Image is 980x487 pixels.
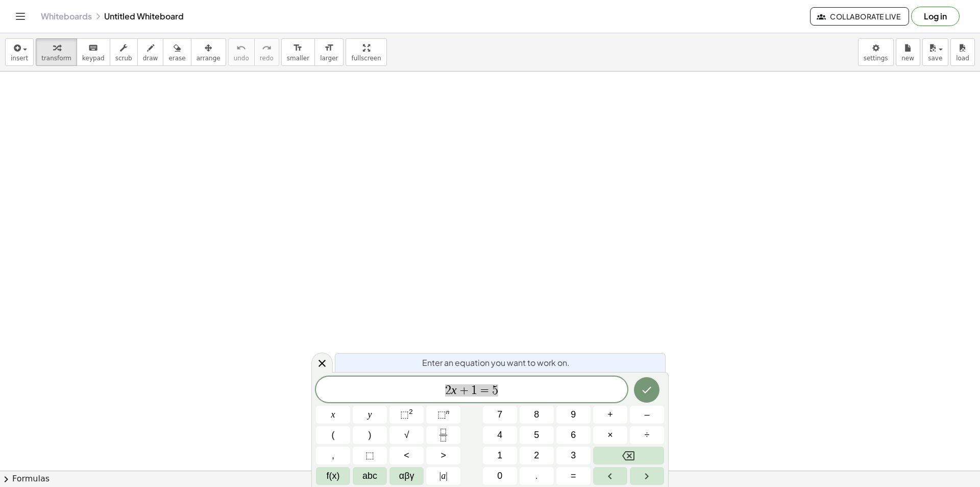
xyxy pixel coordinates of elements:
span: 8 [534,408,539,422]
button: transform [36,38,77,66]
span: 3 [571,449,576,462]
span: < [404,449,409,462]
span: new [901,55,914,62]
span: = [571,469,576,483]
span: > [440,449,446,462]
button: Right arrow [630,467,664,485]
button: Greek alphabet [389,467,424,485]
span: αβγ [399,469,414,483]
button: format_sizesmaller [281,38,315,66]
span: transform [41,55,71,62]
i: undo [236,42,246,54]
button: load [950,38,975,66]
sup: 2 [409,408,413,415]
span: redo [260,55,274,62]
button: ) [353,426,387,444]
button: . [520,467,554,485]
button: y [353,406,387,424]
button: 9 [556,406,591,424]
button: Plus [593,406,627,424]
button: , [316,447,350,465]
span: smaller [287,55,309,62]
span: ÷ [645,428,650,442]
span: keypad [82,55,105,62]
button: settings [858,38,894,66]
button: Squared [389,406,424,424]
button: scrub [110,38,138,66]
button: 2 [520,447,554,465]
span: x [331,408,335,422]
span: arrange [197,55,220,62]
button: Alphabet [353,467,387,485]
span: ⬚ [437,409,446,420]
button: Collaborate Live [810,7,909,26]
span: 1 [497,449,502,462]
span: 1 [471,384,477,397]
button: Times [593,426,627,444]
button: 4 [483,426,517,444]
button: draw [137,38,164,66]
span: 9 [571,408,576,422]
span: f(x) [327,469,340,483]
span: 5 [534,428,539,442]
span: – [644,408,649,422]
span: save [928,55,942,62]
button: Left arrow [593,467,627,485]
span: × [607,428,613,442]
span: fullscreen [351,55,381,62]
button: arrange [191,38,226,66]
button: Done [634,377,659,403]
span: insert [11,55,28,62]
span: 5 [492,384,498,397]
i: keyboard [88,42,98,54]
button: format_sizelarger [314,38,344,66]
span: , [332,449,334,462]
button: 6 [556,426,591,444]
span: undo [234,55,249,62]
span: 4 [497,428,502,442]
button: undoundo [228,38,255,66]
sup: n [446,408,450,415]
button: 7 [483,406,517,424]
button: insert [5,38,34,66]
button: erase [163,38,191,66]
span: 2 [445,384,451,397]
span: erase [168,55,185,62]
button: Fraction [426,426,460,444]
button: Functions [316,467,350,485]
span: ⬚ [365,449,374,462]
span: = [477,384,492,397]
span: larger [320,55,338,62]
span: ⬚ [400,409,409,420]
span: settings [864,55,888,62]
button: Square root [389,426,424,444]
i: format_size [324,42,334,54]
span: Collaborate Live [819,12,900,21]
button: new [896,38,920,66]
span: 6 [571,428,576,442]
button: save [922,38,948,66]
span: . [535,469,538,483]
span: scrub [115,55,132,62]
span: 0 [497,469,502,483]
button: x [316,406,350,424]
span: y [368,408,372,422]
button: fullscreen [346,38,386,66]
button: Superscript [426,406,460,424]
button: 3 [556,447,591,465]
button: Absolute value [426,467,460,485]
span: + [607,408,613,422]
button: Backspace [593,447,664,465]
button: 1 [483,447,517,465]
span: a [439,469,448,483]
span: ( [332,428,335,442]
button: 8 [520,406,554,424]
button: ( [316,426,350,444]
button: Placeholder [353,447,387,465]
var: x [451,383,457,397]
button: Log in [911,7,960,26]
span: Enter an equation you want to work on. [422,357,570,369]
i: redo [262,42,272,54]
button: keyboardkeypad [77,38,110,66]
button: Less than [389,447,424,465]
